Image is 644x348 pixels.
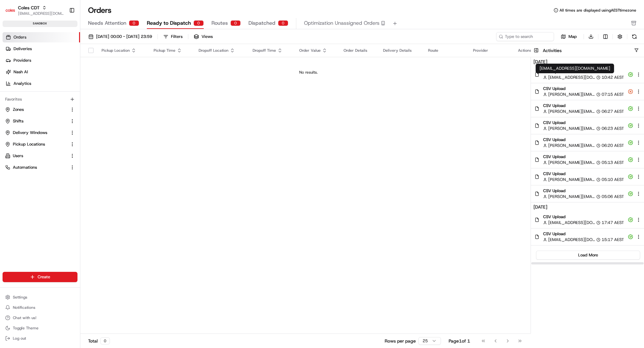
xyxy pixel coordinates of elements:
[100,337,110,344] div: 0
[543,177,595,183] button: [PERSON_NAME][EMAIL_ADDRESS][DOMAIN_NAME]
[548,194,595,200] span: [PERSON_NAME][EMAIL_ADDRESS][DOMAIN_NAME]
[22,68,81,73] div: We're available if you need us!
[3,55,80,66] a: Providers
[3,313,77,322] button: Chat with us!
[548,92,595,97] span: [PERSON_NAME][EMAIL_ADDRESS][DOMAIN_NAME]
[13,165,37,170] span: Automations
[3,44,80,54] a: Deliveries
[602,126,624,131] span: 06:23 AEST
[160,32,185,41] button: Filters
[548,143,595,148] span: [PERSON_NAME][EMAIL_ADDRESS][DOMAIN_NAME]
[543,171,624,177] span: CSV Upload
[5,153,67,159] a: Users
[13,93,49,100] span: Knowledge Base
[543,160,595,165] button: [PERSON_NAME][EMAIL_ADDRESS][DOMAIN_NAME]
[543,92,595,97] button: [PERSON_NAME][EMAIL_ADDRESS][DOMAIN_NAME]
[13,107,24,112] span: Zones
[22,61,105,68] div: Start new chat
[13,315,36,320] span: Chat with us!
[230,20,241,26] div: 0
[536,251,640,260] button: Load More
[13,305,35,310] span: Notifications
[344,48,373,53] div: Order Details
[543,143,595,148] button: [PERSON_NAME][EMAIL_ADDRESS][DOMAIN_NAME]
[548,160,595,165] span: [PERSON_NAME][EMAIL_ADDRESS][DOMAIN_NAME]
[13,34,26,40] span: Orders
[543,231,624,237] span: CSV Upload
[5,118,67,124] a: Shifts
[5,130,67,136] a: Delivery Windows
[154,48,188,53] div: Pickup Time
[54,94,59,99] div: 💻
[38,274,50,280] span: Create
[3,116,77,126] button: Shifts
[3,272,77,282] button: Create
[3,32,80,42] a: Orders
[171,34,183,40] div: Filters
[568,34,577,40] span: Map
[449,338,470,344] div: Page 1 of 1
[518,48,532,53] div: Actions
[3,334,77,343] button: Log out
[6,26,117,36] p: Welcome 👋
[3,78,80,89] a: Analytics
[13,336,26,341] span: Log out
[13,326,39,331] span: Toggle Theme
[473,48,508,53] div: Provider
[5,5,15,15] img: Coles CDT
[88,5,112,15] h1: Orders
[543,214,624,220] span: CSV Upload
[5,107,67,112] a: Zones
[253,48,289,53] div: Dropoff Time
[5,141,67,147] a: Pickup Locations
[109,63,117,71] button: Start new chat
[13,153,23,159] span: Users
[199,48,242,53] div: Dropoff Location
[248,19,275,27] span: Dispatched
[13,69,28,75] span: Nash AI
[3,128,77,138] button: Delivery Windows
[602,92,624,97] span: 07:15 AEST
[13,58,31,63] span: Providers
[102,48,143,53] div: Pickup Location
[3,21,77,27] div: sandbox
[543,220,595,226] button: [EMAIL_ADDRESS][DOMAIN_NAME]
[5,165,67,170] a: Automations
[602,194,624,200] span: 05:06 AEST
[3,67,80,77] a: Nash AI
[6,94,12,99] div: 📗
[88,19,126,27] span: Needs Attention
[428,48,463,53] div: Route
[64,109,78,114] span: Pylon
[543,47,562,54] h3: Activities
[13,295,27,300] span: Settings
[385,338,416,344] p: Rows per page
[18,11,64,16] button: [EMAIL_ADDRESS][DOMAIN_NAME]
[45,109,78,114] a: Powered byPylon
[4,91,52,102] a: 📗Knowledge Base
[543,237,595,243] button: [EMAIL_ADDRESS][DOMAIN_NAME]
[3,104,77,115] button: Zones
[543,86,624,92] span: CSV Upload
[3,3,67,18] button: Coles CDTColes CDT[EMAIL_ADDRESS][DOMAIN_NAME]
[602,160,624,165] span: 05:13 AEST
[13,130,47,136] span: Delivery Windows
[630,32,639,41] button: Refresh
[548,75,595,80] span: [EMAIL_ADDRESS][DOMAIN_NAME]
[496,32,554,41] input: Type to search
[13,81,31,86] span: Analytics
[85,32,155,41] button: [DATE] 00:00 - [DATE] 23:59
[3,139,77,149] button: Pickup Locations
[602,237,624,243] span: 15:17 AEST
[191,32,216,41] button: Views
[3,162,77,173] button: Automations
[18,4,40,11] button: Coles CDT
[602,75,624,80] span: 10:42 AEST
[3,324,77,333] button: Toggle Theme
[548,109,595,114] span: [PERSON_NAME][EMAIL_ADDRESS][DOMAIN_NAME]
[129,20,139,26] div: 0
[536,64,614,73] div: [EMAIL_ADDRESS][DOMAIN_NAME]
[3,293,77,302] button: Settings
[147,19,191,27] span: Ready to Dispatch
